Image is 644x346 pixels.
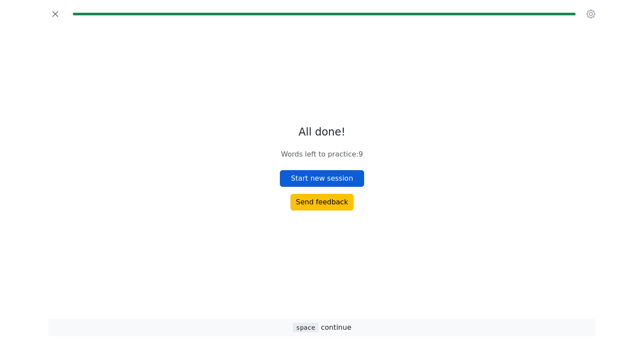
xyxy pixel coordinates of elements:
[293,323,318,332] span: space
[280,126,364,139] h4: All done!
[293,323,351,332] span: continue
[290,194,354,210] button: Send feedback
[280,170,364,187] button: Start new session
[280,149,364,160] p: Words left to practice : 9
